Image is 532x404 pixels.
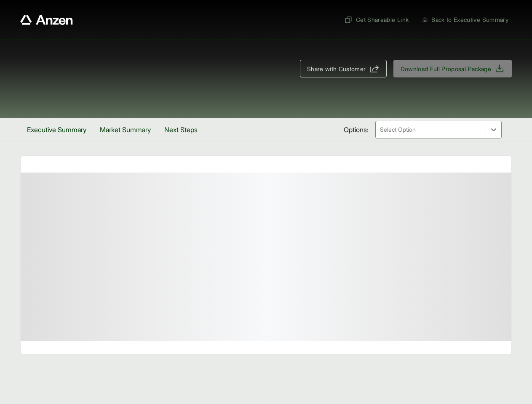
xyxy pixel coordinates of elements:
[431,15,508,24] span: Back to Executive Summary
[307,64,366,73] span: Share with Customer
[20,15,73,25] a: Anzen website
[344,125,369,135] span: Options:
[344,15,409,24] span: Get Shareable Link
[300,60,387,77] button: Share with Customer
[93,118,158,141] button: Market Summary
[158,118,204,141] button: Next Steps
[341,12,412,27] button: Get Shareable Link
[20,118,93,141] button: Executive Summary
[419,12,512,27] button: Back to Executive Summary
